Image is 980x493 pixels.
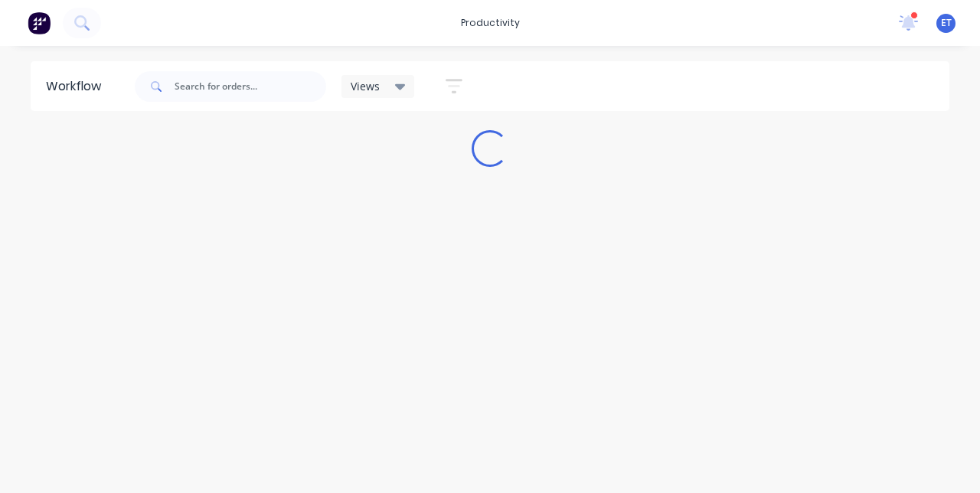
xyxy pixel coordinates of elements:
input: Search for orders... [175,71,326,102]
span: Views [351,78,380,94]
div: Workflow [46,77,109,96]
span: ET [941,16,952,30]
div: productivity [453,11,528,34]
img: Factory [28,11,51,34]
